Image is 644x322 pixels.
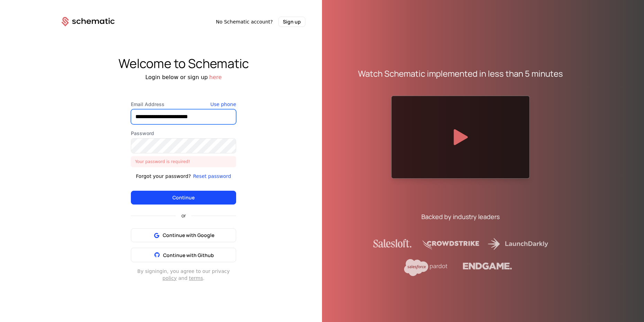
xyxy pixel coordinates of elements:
[131,130,236,137] label: Password
[176,213,191,218] span: or
[131,248,236,262] button: Continue with Github
[131,156,236,167] div: Your password is required!
[189,275,203,281] a: terms
[45,73,322,82] div: Login below or sign up
[193,173,231,180] button: Reset password
[162,275,177,281] a: policy
[131,101,236,108] label: Email Address
[163,232,214,239] span: Continue with Google
[216,18,273,25] span: No Schematic account?
[209,73,222,82] button: here
[136,173,191,180] div: Forgot your password?
[278,17,305,27] button: Sign up
[131,268,236,282] div: By signing in , you agree to our privacy and .
[421,212,500,221] div: Backed by industry leaders
[211,101,236,108] button: Use phone
[131,191,236,205] button: Continue
[163,252,214,258] span: Continue with Github
[131,228,236,242] button: Continue with Google
[358,68,563,79] div: Watch Schematic implemented in less than 5 minutes
[45,57,322,70] div: Welcome to Schematic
